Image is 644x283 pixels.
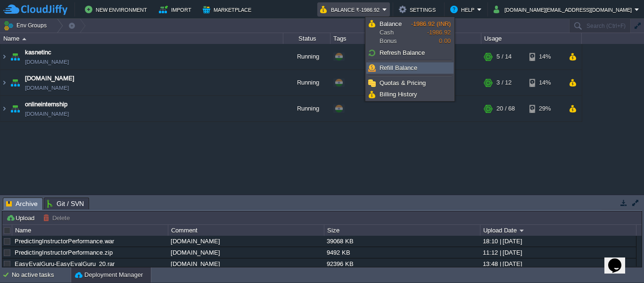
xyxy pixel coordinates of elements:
[496,70,512,95] div: 3 / 12
[6,198,38,210] span: Archive
[399,4,438,15] button: Settings
[159,4,194,15] button: Import
[25,74,74,83] a: [DOMAIN_NAME]
[3,19,50,32] button: Env Groups
[494,4,635,15] button: [DOMAIN_NAME][EMAIL_ADDRESS][DOMAIN_NAME]
[411,20,451,44] span: -1986.92 0.00
[367,18,453,47] a: BalanceCashBonus-1986.92 (INR)-1986.920.00
[25,109,69,119] a: [DOMAIN_NAME]
[0,96,8,121] img: AMDAwAAAACH5BAEAAAAALAAAAAABAAEAAAICRAEAOw==
[25,83,69,93] a: [DOMAIN_NAME]
[168,236,323,247] div: [DOMAIN_NAME]
[47,198,84,209] span: Git / SVN
[380,20,411,45] span: Cash Bonus
[25,57,69,67] a: [DOMAIN_NAME]
[12,267,71,283] div: No active tasks
[450,4,477,15] button: Help
[283,96,330,121] div: Running
[169,225,324,236] div: Comment
[482,33,581,44] div: Usage
[367,63,453,73] a: Refill Balance
[0,70,8,95] img: AMDAwAAAACH5BAEAAAAALAAAAAABAAEAAAICRAEAOw==
[15,249,113,256] a: PredictingInstructorPerformance.zip
[283,44,330,69] div: Running
[43,214,73,222] button: Delete
[25,100,67,109] a: onlineinternship
[15,260,115,267] a: EasyEvalGuru-EasyEvalGuru_20.rar
[380,64,417,71] span: Refill Balance
[8,44,22,69] img: AMDAwAAAACH5BAEAAAAALAAAAAABAAEAAAICRAEAOw==
[380,49,425,56] span: Refresh Balance
[380,79,426,86] span: Quotas & Pricing
[367,48,453,58] a: Refresh Balance
[480,236,636,247] div: 18:10 | [DATE]
[496,44,512,69] div: 5 / 14
[75,270,143,280] button: Deployment Manager
[283,70,330,95] div: Running
[480,258,636,269] div: 13:48 | [DATE]
[85,4,150,15] button: New Environment
[529,70,560,95] div: 14%
[3,4,67,16] img: CloudJiffy
[320,4,382,15] button: Balance ₹-1986.92
[13,225,168,236] div: Name
[324,236,479,247] div: 39068 KB
[168,247,323,258] div: [DOMAIN_NAME]
[168,258,323,269] div: [DOMAIN_NAME]
[1,33,283,44] div: Name
[480,247,636,258] div: 11:12 | [DATE]
[411,20,451,27] span: -1986.92 (INR)
[529,96,560,121] div: 29%
[22,38,26,40] img: AMDAwAAAACH5BAEAAAAALAAAAAABAAEAAAICRAEAOw==
[380,91,417,98] span: Billing History
[324,258,479,269] div: 92396 KB
[604,245,635,274] iframe: chat widget
[496,96,515,121] div: 20 / 68
[203,4,254,15] button: Marketplace
[481,225,636,236] div: Upload Date
[15,238,114,245] a: PredictingInstructorPerformance.war
[367,78,453,88] a: Quotas & Pricing
[284,33,330,44] div: Status
[380,20,402,27] span: Balance
[8,96,22,121] img: AMDAwAAAACH5BAEAAAAALAAAAAABAAEAAAICRAEAOw==
[8,70,22,95] img: AMDAwAAAACH5BAEAAAAALAAAAAABAAEAAAICRAEAOw==
[325,225,480,236] div: Size
[367,89,453,100] a: Billing History
[331,33,481,44] div: Tags
[0,44,8,69] img: AMDAwAAAACH5BAEAAAAALAAAAAABAAEAAAICRAEAOw==
[6,214,37,222] button: Upload
[324,247,479,258] div: 9492 KB
[25,48,51,57] a: kasnetinc
[529,44,560,69] div: 14%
